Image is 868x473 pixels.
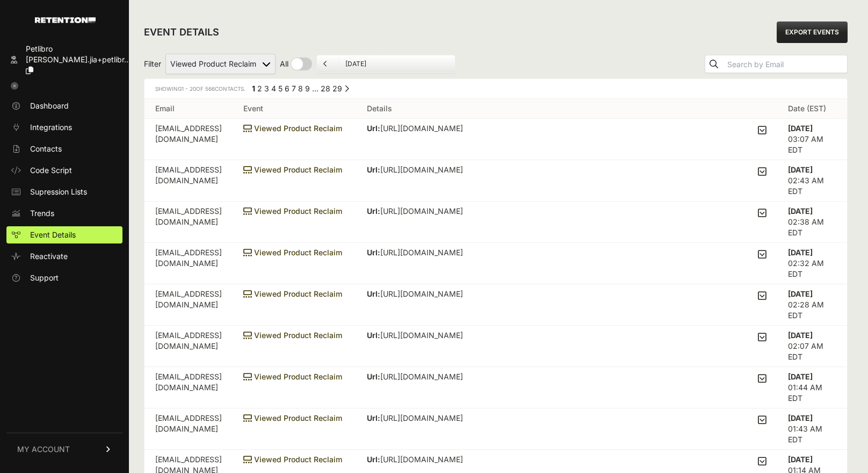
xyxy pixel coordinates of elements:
[298,84,303,93] a: Page 8
[777,367,847,408] td: 01:44 AM EDT
[305,84,310,93] a: Page 9
[250,83,349,97] div: Pagination
[777,21,848,43] a: EXPORT EVENTS
[243,206,342,216] span: Viewed Product Reclaim
[788,455,813,464] strong: [DATE]
[6,162,122,179] a: Code Script
[777,326,847,367] td: 02:07 AM EDT
[367,372,380,381] strong: Url:
[6,119,122,136] a: Integrations
[367,164,544,175] p: [URL][DOMAIN_NAME]
[332,84,342,93] a: Page 29
[257,84,262,93] a: Page 2
[243,289,342,298] span: Viewed Product Reclaim
[367,123,486,134] p: [URL][DOMAIN_NAME]
[30,122,72,133] span: Integrations
[367,454,498,465] p: [URL][DOMAIN_NAME]
[367,330,495,341] p: [URL][DOMAIN_NAME]
[367,165,380,174] strong: Url:
[30,251,68,262] span: Reactivate
[292,84,296,93] a: Page 7
[30,144,62,154] span: Contacts
[252,84,255,93] em: Page 1
[367,413,380,422] strong: Url:
[367,124,380,133] strong: Url:
[30,230,76,240] span: Event Details
[367,455,380,464] strong: Url:
[17,444,70,455] span: MY ACCOUNT
[30,273,59,283] span: Support
[182,85,196,92] span: 1 - 20
[204,85,245,92] span: Contacts.
[6,433,122,465] a: MY ACCOUNT
[6,248,122,265] a: Reactivate
[788,413,813,422] strong: [DATE]
[271,84,276,93] a: Page 4
[321,84,330,93] a: Page 28
[264,84,269,93] a: Page 3
[356,99,777,119] th: Details
[6,226,122,243] a: Event Details
[6,183,122,200] a: Supression Lists
[144,367,233,408] td: [EMAIL_ADDRESS][DOMAIN_NAME]
[367,289,607,299] p: [URL][DOMAIN_NAME]
[144,160,233,202] td: [EMAIL_ADDRESS][DOMAIN_NAME]
[30,208,54,219] span: Trends
[243,413,342,422] span: Viewed Product Reclaim
[788,372,813,381] strong: [DATE]
[243,372,342,381] span: Viewed Product Reclaim
[243,331,342,340] span: Viewed Product Reclaim
[144,326,233,367] td: [EMAIL_ADDRESS][DOMAIN_NAME]
[6,269,122,286] a: Support
[777,202,847,243] td: 02:38 AM EDT
[144,202,233,243] td: [EMAIL_ADDRESS][DOMAIN_NAME]
[144,25,219,40] h2: EVENT DETAILS
[205,85,215,92] span: 566
[777,119,847,160] td: 03:07 AM EDT
[367,206,380,216] strong: Url:
[788,165,813,174] strong: [DATE]
[165,54,276,74] select: Filter
[144,119,233,160] td: [EMAIL_ADDRESS][DOMAIN_NAME]
[788,248,813,257] strong: [DATE]
[367,248,380,257] strong: Url:
[777,243,847,284] td: 02:32 AM EDT
[788,289,813,298] strong: [DATE]
[725,57,847,72] input: Search by Email
[788,331,813,340] strong: [DATE]
[788,206,813,216] strong: [DATE]
[26,55,131,64] span: [PERSON_NAME].jia+petlibr...
[777,408,847,450] td: 01:43 AM EDT
[243,124,342,133] span: Viewed Product Reclaim
[243,165,342,174] span: Viewed Product Reclaim
[30,101,69,111] span: Dashboard
[144,243,233,284] td: [EMAIL_ADDRESS][DOMAIN_NAME]
[312,84,319,93] span: …
[777,160,847,202] td: 02:43 AM EDT
[6,140,122,157] a: Contacts
[6,40,122,79] a: Petlibro [PERSON_NAME].jia+petlibr...
[30,187,87,197] span: Supression Lists
[35,17,96,23] img: Retention.com
[777,99,847,119] th: Date (EST)
[367,413,486,424] p: [URL][DOMAIN_NAME]
[144,408,233,450] td: [EMAIL_ADDRESS][DOMAIN_NAME]
[155,83,245,94] div: Showing of
[367,289,380,298] strong: Url:
[367,371,486,382] p: [URL][DOMAIN_NAME]
[30,165,72,176] span: Code Script
[367,206,607,217] p: [URL][DOMAIN_NAME]
[144,284,233,326] td: [EMAIL_ADDRESS][DOMAIN_NAME]
[6,97,122,114] a: Dashboard
[243,248,342,257] span: Viewed Product Reclaim
[243,455,342,464] span: Viewed Product Reclaim
[777,284,847,326] td: 02:28 AM EDT
[144,99,233,119] th: Email
[367,331,380,340] strong: Url:
[233,99,356,119] th: Event
[26,44,131,54] div: Petlibro
[6,205,122,222] a: Trends
[788,124,813,133] strong: [DATE]
[144,59,161,69] span: Filter
[278,84,283,93] a: Page 5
